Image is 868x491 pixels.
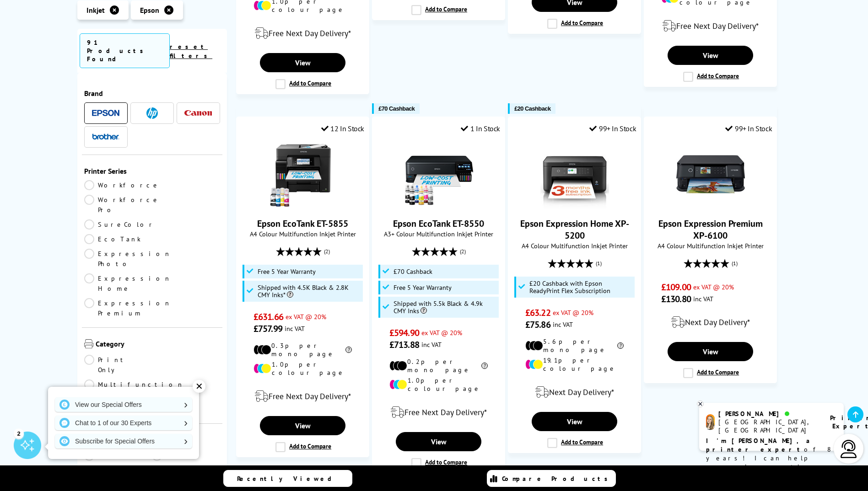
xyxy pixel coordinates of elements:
div: 99+ In Stock [725,124,772,133]
span: £594.90 [389,327,419,339]
button: £20 Cashback [508,103,555,114]
label: Add to Compare [547,19,603,29]
a: Chat to 1 of our 30 Experts [55,416,192,430]
span: Epson [140,5,159,15]
span: Compare Products [502,475,613,483]
li: 0.3p per mono page [253,342,352,358]
a: Epson EcoTank ET-5855 [269,201,337,210]
span: £20 Cashback with Epson ReadyPrint Flex Subscription [529,280,633,294]
a: View [396,432,481,451]
span: Recently Viewed [237,475,341,483]
a: Canon [184,107,212,119]
span: (2) [324,243,330,260]
a: Epson Expression Home XP-5200 [540,201,609,210]
img: Canon [184,110,212,116]
a: Epson Expression Home XP-5200 [520,218,629,241]
a: HP [138,107,166,119]
a: Epson EcoTank ET-5855 [257,218,348,229]
span: £75.86 [525,319,550,331]
span: ex VAT @ 20% [286,312,326,321]
span: ex VAT @ 20% [553,308,593,317]
div: modal_delivery [649,310,772,335]
span: £130.80 [661,293,691,305]
span: ex VAT @ 20% [421,328,462,337]
a: View our Special Offers [55,397,192,412]
div: modal_delivery [377,400,500,425]
a: Brother [92,131,119,143]
a: View [260,416,345,435]
a: Workforce Pro [84,195,160,215]
img: Epson Expression Home XP-5200 [540,140,609,208]
label: Add to Compare [275,79,331,89]
span: £70 Cashback [378,105,415,112]
div: 1 In Stock [461,124,500,133]
span: inc VAT [693,294,713,303]
li: 1.0p per colour page [389,376,488,393]
a: Epson EcoTank ET-8550 [393,218,484,229]
label: Add to Compare [275,442,331,452]
span: Shipped with 4.5K Black & 2.8K CMY Inks* [258,284,361,299]
li: 5.6p per mono page [525,337,624,354]
span: £20 Cashback [514,105,550,112]
span: A4 Colour Multifunction Inkjet Printer [649,241,772,250]
span: (1) [596,255,602,272]
span: Category [96,339,221,350]
span: A4 Colour Multifunction Inkjet Printer [513,241,636,250]
img: Epson [92,110,119,117]
a: reset filters [170,43,212,60]
span: £631.66 [253,311,283,323]
button: £70 Cashback [372,103,419,114]
li: 0.2p per mono page [389,358,488,374]
div: [GEOGRAPHIC_DATA], [GEOGRAPHIC_DATA] [718,418,819,434]
span: Brand [84,89,221,98]
a: Workforce [84,180,160,190]
a: View [668,46,753,65]
a: Compare Products [487,470,616,487]
a: Expression Photo [84,249,171,269]
img: Brother [92,133,119,140]
a: SureColor [84,219,156,229]
a: EcoTank [84,234,152,244]
a: Recently Viewed [223,470,352,487]
span: £63.22 [525,307,550,319]
a: View [532,412,617,431]
a: Multifunction [84,379,184,390]
label: Add to Compare [547,438,603,448]
div: modal_delivery [649,13,772,39]
span: (1) [732,255,738,272]
label: Add to Compare [411,458,467,468]
a: View [260,53,345,72]
a: Print Only [84,355,152,375]
p: of 8 years! I can help you choose the right product [706,437,837,480]
span: ex VAT @ 20% [693,283,734,291]
li: 19.1p per colour page [525,356,624,373]
span: Free 5 Year Warranty [394,284,452,291]
div: 99+ In Stock [589,124,636,133]
label: Add to Compare [411,5,467,15]
div: modal_delivery [241,21,364,46]
span: Inkjet [86,5,105,15]
a: Expression Premium [84,298,171,318]
span: Free 5 Year Warranty [258,268,316,275]
img: amy-livechat.png [706,414,715,430]
a: Expression Home [84,273,171,294]
span: inc VAT [285,324,305,333]
span: £757.99 [253,323,282,335]
img: HP [146,107,158,119]
span: (2) [460,243,466,260]
span: A4 Colour Multifunction Inkjet Printer [241,229,364,238]
a: Subscribe for Special Offers [55,434,192,448]
img: Category [84,339,93,348]
div: 12 In Stock [321,124,364,133]
span: inc VAT [421,340,442,349]
span: £713.88 [389,339,419,351]
div: modal_delivery [513,379,636,405]
img: Epson EcoTank ET-8550 [404,140,473,208]
img: user-headset-light.svg [840,440,858,458]
a: Epson Expression Premium XP-6100 [658,218,763,241]
label: Add to Compare [683,368,739,378]
a: Epson Expression Premium XP-6100 [676,201,745,210]
div: 2 [14,428,24,438]
span: Printer Series [84,166,221,176]
span: 91 Products Found [80,33,170,68]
